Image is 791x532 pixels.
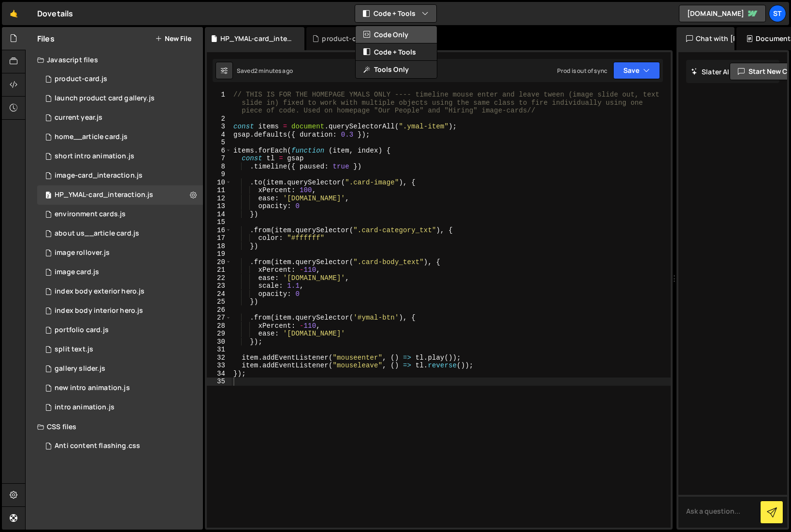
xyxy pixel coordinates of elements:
div: 2 [207,115,231,123]
div: product-card.js [322,34,374,43]
div: index body exterior hero.js [55,287,144,296]
div: portfolio card.js [55,326,109,335]
div: 12 [207,195,231,203]
div: 35 [207,378,231,386]
div: 15113/39807.js [37,398,203,417]
div: 26 [207,306,231,314]
div: about us__article card.js [55,229,139,238]
div: new intro animation.js [55,384,130,392]
div: 27 [207,314,231,322]
div: intro animation.js [55,403,115,412]
div: 15113/39563.js [37,321,203,340]
div: 15113/41064.js [37,359,203,378]
div: 5 [207,139,231,147]
div: image rollover.js [55,249,110,257]
div: product-card.js [55,75,107,84]
div: 15113/42183.js [37,70,203,89]
div: index body interior hero.js [55,307,143,315]
a: 🤙 [2,2,26,25]
div: Prod is out of sync [557,67,607,75]
div: 15113/42595.js [37,378,203,398]
div: image-card_interaction.js [55,171,143,180]
div: 34 [207,370,231,378]
div: Chat with [PERSON_NAME] [676,27,734,50]
div: 15113/44504.css [37,436,203,456]
div: 15113/43395.js [37,147,203,166]
div: 6 [207,147,231,155]
div: 14 [207,210,231,219]
div: 25 [207,298,231,306]
div: 15113/39521.js [37,166,203,185]
div: 15113/39520.js [37,224,203,243]
div: 16 [207,226,231,235]
div: HP_YMAL-card_interaction.js [220,34,293,43]
button: Code + Tools [355,5,436,22]
button: Save [613,62,660,79]
div: 2 minutes ago [254,67,293,75]
div: 15113/43503.js [37,127,203,147]
div: 3 [207,123,231,131]
button: New File [155,35,191,42]
div: launch product card gallery.js [55,94,155,103]
div: 29 [207,330,231,338]
div: 15113/43315.js [37,185,203,205]
span: 2 [45,192,51,200]
h2: Files [37,33,55,44]
div: current year.js [55,113,102,122]
div: 19 [207,250,231,258]
div: 20 [207,258,231,266]
div: 15113/43303.js [37,108,203,127]
div: environment cards.js [55,210,126,219]
div: Dovetails [37,8,73,19]
div: 33 [207,362,231,370]
div: 23 [207,282,231,290]
div: 21 [207,266,231,274]
div: 10 [207,179,231,187]
div: 9 [207,170,231,179]
div: 31 [207,346,231,354]
button: Tools Only [356,61,437,78]
div: 30 [207,338,231,346]
div: 28 [207,322,231,330]
div: 13 [207,202,231,210]
a: St [769,5,786,22]
button: Code + Tools [356,43,437,61]
div: 15113/39522.js [37,205,203,224]
button: Code Only [356,26,437,43]
div: 22 [207,274,231,282]
div: 11 [207,186,231,195]
div: 4 [207,131,231,139]
div: 17 [207,234,231,242]
div: 15113/39517.js [37,263,203,282]
div: 1 [207,91,231,115]
div: 18 [207,242,231,251]
div: 15113/41050.js [37,282,203,301]
div: gallery slider.js [55,364,105,373]
div: 32 [207,354,231,362]
div: 15113/39528.js [37,340,203,359]
div: image card.js [55,268,99,277]
div: 8 [207,163,231,171]
div: 24 [207,290,231,298]
div: home__article card.js [55,133,128,141]
div: 15113/42276.js [37,89,203,108]
h2: Slater AI [691,67,730,76]
div: Javascript files [26,50,203,70]
div: split text.js [55,345,93,354]
div: CSS files [26,417,203,436]
div: HP_YMAL-card_interaction.js [55,191,153,199]
div: 15113/40360.js [37,243,203,263]
div: Anti content flashing.css [55,442,140,450]
a: [DOMAIN_NAME] [679,5,766,22]
div: short intro animation.js [55,152,134,161]
div: 15 [207,218,231,226]
div: Saved [237,67,293,75]
div: 15113/39545.js [37,301,203,321]
div: 7 [207,154,231,163]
